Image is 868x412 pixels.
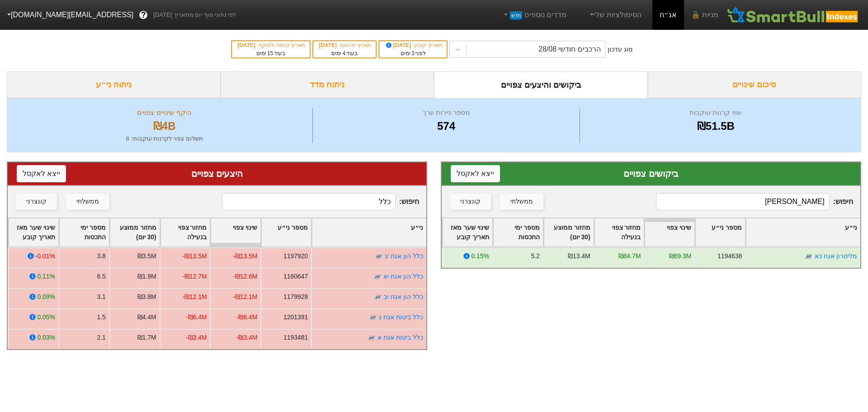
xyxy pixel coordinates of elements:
div: ממשלתי [76,197,99,207]
img: SmartBull [726,6,861,24]
div: 0.05% [37,313,55,322]
div: 1193481 [283,333,308,342]
div: 2.1 [97,333,105,342]
div: ₪51.5B [582,118,849,134]
img: tase link [367,333,376,342]
div: Toggle SortBy [160,218,210,246]
div: סיכום שינויים [648,71,862,98]
span: [DATE] [385,42,413,48]
div: תאריך כניסה לתוקף : [236,41,305,49]
span: לפי נתוני סוף יום מתאריך [DATE] [153,10,236,19]
div: הרכבים חודשי 28/08 [538,44,601,55]
img: tase link [804,252,813,261]
span: 4 [342,50,345,57]
div: Toggle SortBy [261,218,311,246]
div: -₪6.4M [186,313,207,322]
div: 0.03% [37,333,55,342]
div: 1197920 [283,251,308,261]
div: Toggle SortBy [695,218,745,246]
div: קונצרני [460,197,481,207]
div: ממשלתי [510,197,533,207]
div: ₪13.4M [568,251,590,261]
div: 5.2 [531,251,539,261]
div: -0.01% [35,251,55,261]
div: ₪3.8M [137,292,156,302]
div: Toggle SortBy [594,218,644,246]
span: חדש [510,11,522,19]
div: Toggle SortBy [59,218,109,246]
button: קונצרני [450,194,491,210]
div: 1160647 [283,272,308,281]
input: 94 רשומות... [656,193,830,210]
div: Toggle SortBy [312,218,426,246]
span: 3 [411,50,415,57]
div: 6.5 [97,272,105,281]
a: כלל הון אגח יא [383,273,423,280]
div: תאריך פרסום : [318,41,371,49]
div: 1.5 [97,313,105,322]
div: בעוד ימים [236,49,305,57]
a: כלל הון אגח יג [385,252,423,260]
div: היקף שינויים צפויים [19,108,310,118]
div: -₪3.4M [186,333,207,342]
div: 3.1 [97,292,105,302]
div: תשלום צפוי לקרנות עוקבות : 0 [19,134,310,143]
button: ייצא לאקסל [451,165,500,182]
div: -₪13.5M [182,251,207,261]
img: tase link [374,252,383,261]
input: 480 רשומות... [222,193,396,210]
span: [DATE] [237,42,257,48]
button: ממשלתי [66,194,109,210]
div: ₪1.7M [137,333,156,342]
div: Toggle SortBy [493,218,543,246]
div: לפני ימים [384,49,442,57]
div: היצעים צפויים [17,167,417,180]
div: 0.11% [37,272,55,281]
div: סוג עדכון [608,45,632,54]
div: ניתוח מדד [221,71,434,98]
div: ₪1.9M [137,272,156,281]
div: Toggle SortBy [211,218,260,246]
div: 0.09% [37,292,55,302]
span: [DATE] [319,42,338,48]
div: בעוד ימים [318,49,371,57]
a: כלל ביטוח אגח ג [379,313,423,321]
div: ניתוח ני״ע [7,71,221,98]
div: 3.8 [97,251,105,261]
a: כלל ביטוח אגח א [377,334,423,341]
div: ביקושים והיצעים צפויים [434,71,648,98]
a: מליסרון אגח כא [815,252,857,260]
div: -₪3.4M [236,333,258,342]
div: ביקושים צפויים [451,167,851,180]
div: שווי קרנות עוקבות [582,108,849,118]
div: -₪12.1M [233,292,257,302]
div: קונצרני [26,197,47,207]
div: 1201391 [283,313,308,322]
div: 574 [315,118,577,134]
div: 0.15% [471,251,489,261]
div: Toggle SortBy [746,218,860,246]
div: ₪3.5M [137,251,156,261]
div: -₪12.6M [233,272,257,281]
div: -₪6.4M [236,313,258,322]
div: תאריך קובע : [384,41,442,49]
a: כלל הון אגח יב [384,293,423,300]
img: tase link [368,313,377,322]
div: Toggle SortBy [110,218,160,246]
div: -₪12.1M [182,292,207,302]
a: מדדים נוספיםחדש [498,6,570,24]
button: קונצרני [16,194,57,210]
a: הסימולציות שלי [585,6,645,24]
div: ₪84.7M [618,251,641,261]
span: חיפוש : [222,193,419,210]
span: ? [141,9,146,21]
button: ייצא לאקסל [17,165,66,182]
div: ₪4.4M [137,313,156,322]
img: tase link [373,272,382,281]
div: ₪4B [19,118,310,134]
button: ממשלתי [500,194,543,210]
div: 1194638 [717,251,742,261]
span: 15 [267,50,273,57]
div: מספר ניירות ערך [315,108,577,118]
div: Toggle SortBy [9,218,58,246]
